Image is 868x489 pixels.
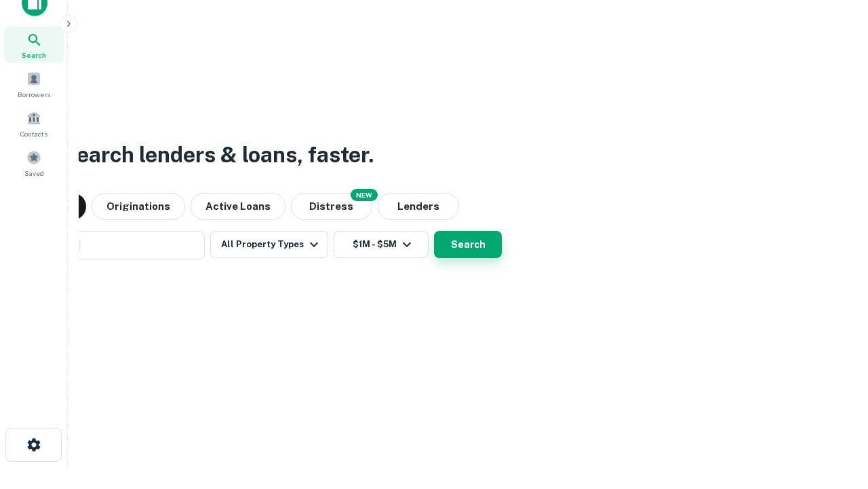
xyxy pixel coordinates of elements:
a: Borrowers [4,66,64,103]
button: $1M - $5M [334,231,429,258]
span: Search [22,50,46,60]
div: NEW [351,189,378,201]
h3: Search lenders & loans, faster. [62,139,374,171]
iframe: Chat Widget [800,380,868,446]
span: Contacts [20,128,47,139]
button: All Property Types [210,231,328,258]
button: Active Loans [191,193,285,220]
button: Originations [92,193,185,220]
a: Saved [4,145,64,181]
button: Search distressed loans with lien and other non-mortgage details. [291,193,372,220]
button: Search [434,231,502,258]
span: Borrowers [18,89,50,100]
a: Search [4,26,64,63]
button: Lenders [378,193,459,220]
a: Contacts [4,105,64,142]
span: Saved [24,168,44,179]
